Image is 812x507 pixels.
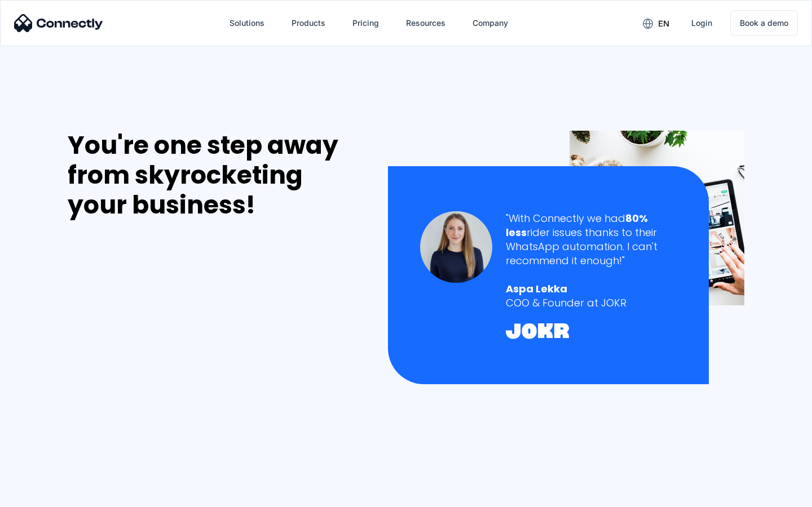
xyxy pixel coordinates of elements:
[343,10,388,37] a: Pricing
[14,14,103,32] img: Connectly Logo
[406,15,445,31] div: Resources
[658,16,669,32] div: en
[691,15,712,31] div: Login
[23,487,68,503] ul: Language list
[473,15,508,31] div: Company
[506,282,567,296] strong: Aspa Lekka
[682,10,721,37] a: Login
[506,296,677,310] div: COO & Founder at JOKR
[730,10,798,36] a: Book a demo
[292,15,325,31] div: Products
[230,15,264,31] div: Solutions
[352,15,379,31] div: Pricing
[506,211,648,239] strong: 80% less
[68,233,237,492] iframe: Form 0
[11,487,68,503] aside: Language selected: English
[68,131,364,220] div: You're one step away from skyrocketing your business!
[506,211,677,268] div: "With Connectly we had rider issues thanks to their WhatsApp automation. I can't recommend it eno...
